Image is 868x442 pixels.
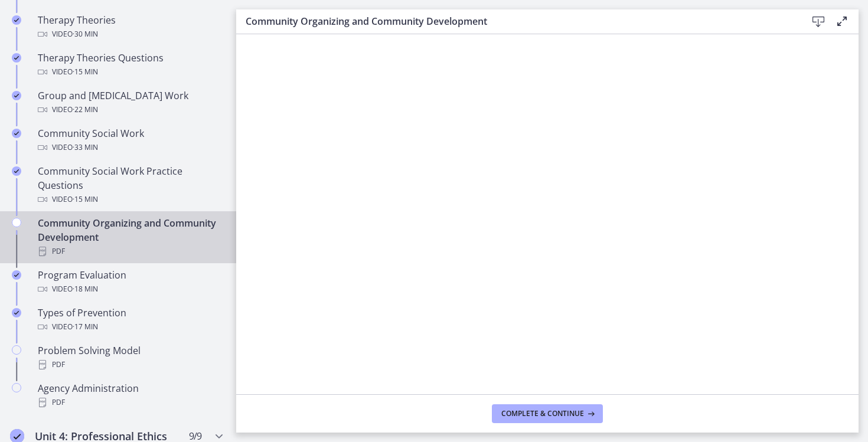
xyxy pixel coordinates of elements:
span: · 15 min [73,192,98,207]
div: Therapy Theories Questions [38,51,222,79]
div: Video [38,282,222,296]
i: Completed [12,53,21,63]
div: Video [38,27,222,41]
div: Video [38,192,222,207]
i: Completed [12,270,21,280]
h3: Community Organizing and Community Development [246,14,788,28]
div: PDF [38,395,222,410]
div: PDF [38,358,222,372]
div: Problem Solving Model [38,343,222,372]
i: Completed [12,91,21,100]
div: Video [38,320,222,334]
div: Program Evaluation [38,268,222,296]
button: Complete & continue [492,404,603,423]
i: Completed [12,166,21,176]
div: Video [38,65,222,79]
span: Complete & continue [501,409,584,418]
span: · 15 min [73,65,98,79]
div: PDF [38,244,222,258]
div: Community Organizing and Community Development [38,216,222,258]
span: · 30 min [73,27,98,41]
div: Therapy Theories [38,13,222,41]
div: Agency Administration [38,381,222,410]
span: · 18 min [73,282,98,296]
div: Community Social Work Practice Questions [38,164,222,207]
i: Completed [12,129,21,138]
div: Types of Prevention [38,306,222,334]
i: Completed [12,308,21,317]
span: · 33 min [73,140,98,155]
i: Completed [12,15,21,25]
div: Video [38,103,222,117]
span: · 22 min [73,103,98,117]
span: · 17 min [73,320,98,334]
div: Video [38,140,222,155]
div: Group and [MEDICAL_DATA] Work [38,89,222,117]
div: Community Social Work [38,126,222,155]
